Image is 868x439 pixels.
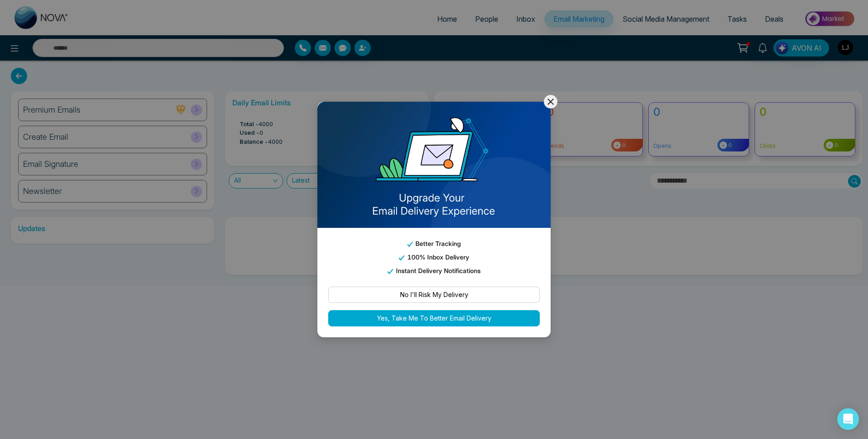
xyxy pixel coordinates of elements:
[328,266,540,276] p: Instant Delivery Notifications
[317,102,551,228] img: email_template_bg.png
[407,242,413,247] img: tick_email_template.svg
[387,269,393,274] img: tick_email_template.svg
[328,252,540,262] p: 100% Inbox Delivery
[837,408,859,430] div: Open Intercom Messenger
[399,255,404,260] img: tick_email_template.svg
[328,287,540,303] button: No I'll Risk My Delivery
[328,310,540,326] button: Yes, Take Me To Better Email Delivery
[328,239,540,249] p: Better Tracking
